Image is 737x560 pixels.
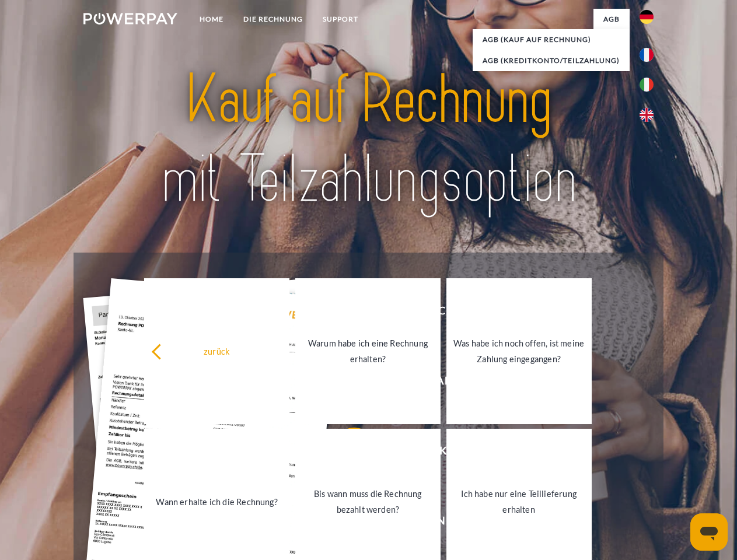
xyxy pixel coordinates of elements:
a: AGB (Kreditkonto/Teilzahlung) [473,50,630,71]
div: Wann erhalte ich die Rechnung? [151,494,282,509]
a: AGB (Kauf auf Rechnung) [473,29,630,50]
img: logo-powerpay-white.svg [83,13,177,24]
div: Ich habe nur eine Teillieferung erhalten [453,486,585,517]
a: agb [593,9,630,30]
iframe: Schaltfläche zum Öffnen des Messaging-Fensters [690,513,728,551]
img: fr [640,48,654,62]
img: title-powerpay_de.svg [111,56,626,223]
img: en [640,108,654,122]
a: Was habe ich noch offen, ist meine Zahlung eingegangen? [446,278,592,424]
div: Warum habe ich eine Rechnung erhalten? [302,335,434,367]
a: SUPPORT [313,9,368,30]
div: Was habe ich noch offen, ist meine Zahlung eingegangen? [453,335,585,367]
img: de [640,10,654,24]
img: it [640,78,654,92]
div: Bis wann muss die Rechnung bezahlt werden? [302,486,434,517]
a: DIE RECHNUNG [233,9,313,30]
a: Home [190,9,233,30]
div: zurück [151,343,282,359]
